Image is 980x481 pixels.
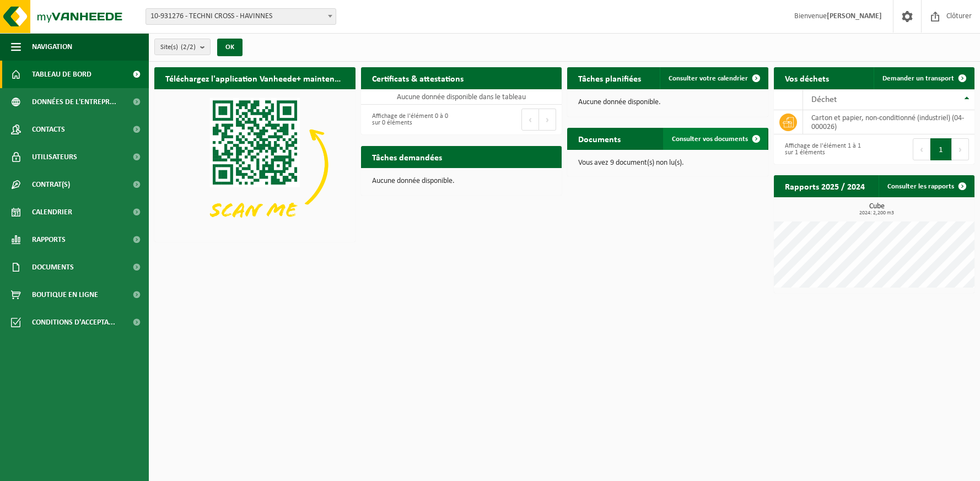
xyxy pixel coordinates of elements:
[521,109,539,131] button: Previous
[913,138,930,160] button: Previous
[539,109,556,131] button: Next
[952,138,969,160] button: Next
[32,198,72,226] span: Calendrier
[567,128,632,149] h2: Documents
[578,99,757,106] p: Aucune donnée disponible.
[32,88,116,116] span: Données de l'entrepr...
[567,67,652,89] h2: Tâches planifiées
[154,67,356,89] h2: Téléchargez l'application Vanheede+ maintenant!
[32,253,74,281] span: Documents
[32,281,98,309] span: Boutique en ligne
[774,175,876,197] h2: Rapports 2025 / 2024
[669,75,748,82] span: Consulter votre calendrier
[672,136,748,143] span: Consulter vos documents
[160,39,196,56] span: Site(s)
[146,8,336,25] span: 10-931276 - TECHNI CROSS - HAVINNES
[779,203,975,216] h3: Cube
[578,159,757,167] p: Vous avez 9 document(s) non lu(s).
[217,39,243,56] button: OK
[361,67,475,89] h2: Certificats & attestations
[367,107,456,132] div: Affichage de l'élément 0 à 0 sur 0 éléments
[146,9,336,24] span: 10-931276 - TECHNI CROSS - HAVINNES
[32,116,65,143] span: Contacts
[660,67,767,89] a: Consulter votre calendrier
[32,309,115,336] span: Conditions d'accepta...
[181,44,196,51] count: (2/2)
[811,95,837,104] span: Déchet
[803,110,975,134] td: carton et papier, non-conditionné (industriel) (04-000026)
[361,146,453,167] h2: Tâches demandées
[827,12,882,20] strong: [PERSON_NAME]
[32,61,91,88] span: Tableau de bord
[930,138,952,160] button: 1
[32,143,77,171] span: Utilisateurs
[879,175,973,197] a: Consulter les rapports
[663,128,767,150] a: Consulter vos documents
[874,67,973,89] a: Demander un transport
[361,89,562,105] td: Aucune donnée disponible dans le tableau
[779,137,869,161] div: Affichage de l'élément 1 à 1 sur 1 éléments
[32,171,70,198] span: Contrat(s)
[32,33,72,61] span: Navigation
[882,75,954,82] span: Demander un transport
[154,39,211,55] button: Site(s)(2/2)
[32,226,66,253] span: Rapports
[154,89,356,240] img: Download de VHEPlus App
[779,210,975,216] span: 2024: 2,200 m3
[372,177,551,185] p: Aucune donnée disponible.
[774,67,840,89] h2: Vos déchets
